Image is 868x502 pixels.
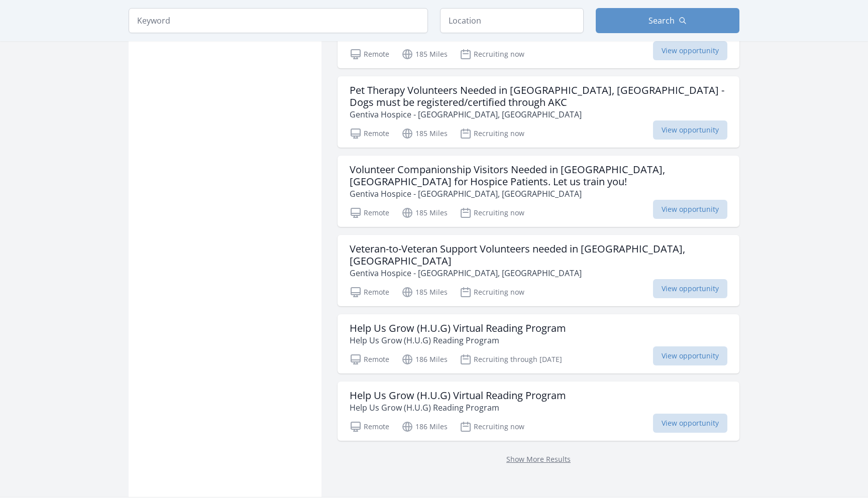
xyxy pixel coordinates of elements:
[350,243,727,267] h3: Veteran-to-Veteran Support Volunteers needed in [GEOGRAPHIC_DATA], [GEOGRAPHIC_DATA]
[338,156,739,227] a: Volunteer Companionship Visitors Needed in [GEOGRAPHIC_DATA], [GEOGRAPHIC_DATA] for Hospice Patie...
[338,382,739,441] a: Help Us Grow (H.U.G) Virtual Reading Program Help Us Grow (H.U.G) Reading Program Remote 186 Mile...
[460,128,524,140] p: Recruiting now
[350,322,566,334] h3: Help Us Grow (H.U.G) Virtual Reading Program
[350,108,727,120] p: Gentiva Hospice - [GEOGRAPHIC_DATA], [GEOGRAPHIC_DATA]
[350,48,389,60] p: Remote
[653,346,727,365] span: View opportunity
[596,8,739,33] button: Search
[460,421,524,433] p: Recruiting now
[506,454,571,464] a: Show More Results
[401,421,448,433] p: 186 Miles
[350,402,566,414] p: Help Us Grow (H.U.G) Reading Program
[401,48,448,60] p: 185 Miles
[350,128,389,140] p: Remote
[401,128,448,140] p: 185 Miles
[460,286,524,298] p: Recruiting now
[401,207,448,219] p: 185 Miles
[653,200,727,219] span: View opportunity
[338,314,739,373] a: Help Us Grow (H.U.G) Virtual Reading Program Help Us Grow (H.U.G) Reading Program Remote 186 Mile...
[350,188,727,200] p: Gentiva Hospice - [GEOGRAPHIC_DATA], [GEOGRAPHIC_DATA]
[350,353,389,365] p: Remote
[401,353,448,365] p: 186 Miles
[338,235,739,306] a: Veteran-to-Veteran Support Volunteers needed in [GEOGRAPHIC_DATA], [GEOGRAPHIC_DATA] Gentiva Hosp...
[653,120,727,140] span: View opportunity
[350,286,389,298] p: Remote
[338,76,739,148] a: Pet Therapy Volunteers Needed in [GEOGRAPHIC_DATA], [GEOGRAPHIC_DATA] - Dogs must be registered/c...
[350,390,566,402] h3: Help Us Grow (H.U.G) Virtual Reading Program
[653,414,727,433] span: View opportunity
[648,15,675,27] span: Search
[440,8,584,33] input: Location
[350,267,727,279] p: Gentiva Hospice - [GEOGRAPHIC_DATA], [GEOGRAPHIC_DATA]
[350,421,389,433] p: Remote
[350,334,566,346] p: Help Us Grow (H.U.G) Reading Program
[350,164,727,188] h3: Volunteer Companionship Visitors Needed in [GEOGRAPHIC_DATA], [GEOGRAPHIC_DATA] for Hospice Patie...
[653,279,727,298] span: View opportunity
[129,8,428,33] input: Keyword
[460,48,524,60] p: Recruiting now
[653,41,727,60] span: View opportunity
[401,286,448,298] p: 185 Miles
[460,207,524,219] p: Recruiting now
[460,353,562,365] p: Recruiting through [DATE]
[350,207,389,219] p: Remote
[350,84,727,108] h3: Pet Therapy Volunteers Needed in [GEOGRAPHIC_DATA], [GEOGRAPHIC_DATA] - Dogs must be registered/c...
